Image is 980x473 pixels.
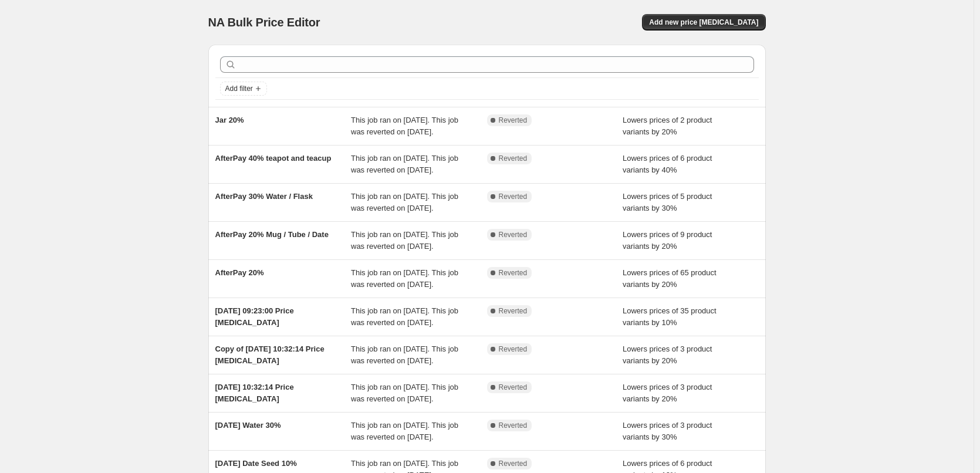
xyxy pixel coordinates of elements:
[623,421,712,441] span: Lowers prices of 3 product variants by 30%
[215,268,264,277] span: AfterPay 20%
[623,383,712,403] span: Lowers prices of 3 product variants by 20%
[623,306,717,327] span: Lowers prices of 35 product variants by 10%
[642,14,765,31] button: Add new price [MEDICAL_DATA]
[499,116,528,125] span: Reverted
[215,459,297,468] span: [DATE] Date Seed 10%
[499,230,528,239] span: Reverted
[351,344,458,365] span: This job ran on [DATE]. This job was reverted on [DATE].
[215,383,294,403] span: [DATE] 10:32:14 Price [MEDICAL_DATA]
[499,459,528,468] span: Reverted
[351,192,458,212] span: This job ran on [DATE]. This job was reverted on [DATE].
[623,116,712,136] span: Lowers prices of 2 product variants by 20%
[215,230,329,239] span: AfterPay 20% Mug / Tube / Date
[499,421,528,430] span: Reverted
[499,154,528,163] span: Reverted
[623,230,712,251] span: Lowers prices of 9 product variants by 20%
[623,192,712,212] span: Lowers prices of 5 product variants by 30%
[351,154,458,174] span: This job ran on [DATE]. This job was reverted on [DATE].
[215,306,294,327] span: [DATE] 09:23:00 Price [MEDICAL_DATA]
[215,344,325,365] span: Copy of [DATE] 10:32:14 Price [MEDICAL_DATA]
[499,192,528,201] span: Reverted
[225,84,253,93] span: Add filter
[351,421,458,441] span: This job ran on [DATE]. This job was reverted on [DATE].
[623,268,717,289] span: Lowers prices of 65 product variants by 20%
[499,268,528,278] span: Reverted
[499,383,528,392] span: Reverted
[351,306,458,327] span: This job ran on [DATE]. This job was reverted on [DATE].
[351,383,458,403] span: This job ran on [DATE]. This job was reverted on [DATE].
[351,268,458,289] span: This job ran on [DATE]. This job was reverted on [DATE].
[215,116,244,124] span: Jar 20%
[351,116,458,136] span: This job ran on [DATE]. This job was reverted on [DATE].
[649,18,758,27] span: Add new price [MEDICAL_DATA]
[499,344,528,354] span: Reverted
[623,154,712,174] span: Lowers prices of 6 product variants by 40%
[351,230,458,251] span: This job ran on [DATE]. This job was reverted on [DATE].
[220,82,267,96] button: Add filter
[215,421,281,430] span: [DATE] Water 30%
[623,344,712,365] span: Lowers prices of 3 product variants by 20%
[215,154,332,163] span: AfterPay 40% teapot and teacup
[499,306,528,316] span: Reverted
[215,192,313,201] span: AfterPay 30% Water / Flask
[208,16,320,29] span: NA Bulk Price Editor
